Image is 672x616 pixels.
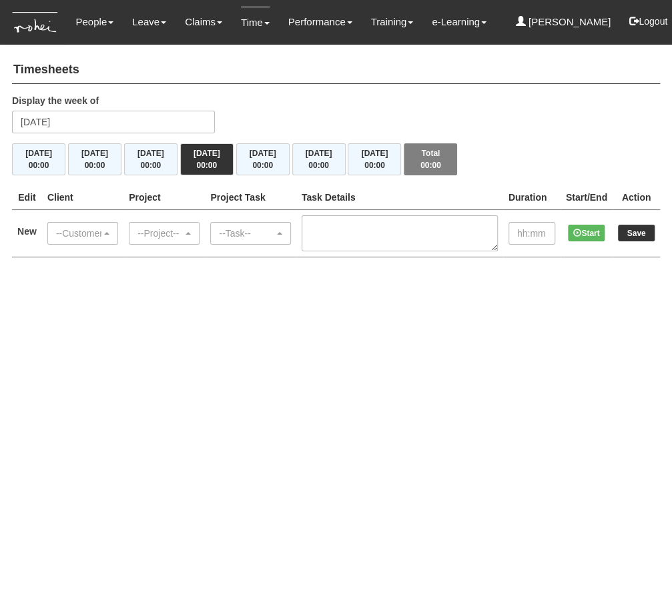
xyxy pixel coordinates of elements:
[12,143,65,175] button: [DATE]00:00
[432,7,486,37] a: e-Learning
[509,222,555,245] input: hh:mm
[503,185,561,210] th: Duration
[75,7,113,37] a: People
[371,7,414,37] a: Training
[124,143,178,175] button: [DATE]00:00
[196,161,217,170] span: 00:00
[568,225,605,241] button: Start
[420,161,441,170] span: 00:00
[205,185,296,210] th: Project Task
[17,225,37,238] label: New
[241,7,270,38] a: Time
[12,94,99,107] label: Display the week of
[12,185,42,210] th: Edit
[613,185,660,210] th: Action
[210,222,290,245] button: --Task--
[85,161,105,170] span: 00:00
[56,227,101,240] div: --Customer--
[618,225,655,241] input: Save
[219,227,274,240] div: --Task--
[308,161,329,170] span: 00:00
[252,161,273,170] span: 00:00
[12,57,660,84] h4: Timesheets
[404,143,457,175] button: Total00:00
[288,7,352,37] a: Performance
[296,185,503,210] th: Task Details
[123,185,205,210] th: Project
[47,222,118,245] button: --Customer--
[180,143,234,175] button: [DATE]00:00
[132,7,166,37] a: Leave
[137,227,183,240] div: --Project--
[364,161,385,170] span: 00:00
[29,161,49,170] span: 00:00
[68,143,121,175] button: [DATE]00:00
[185,7,222,37] a: Claims
[42,185,123,210] th: Client
[129,222,200,245] button: --Project--
[292,143,346,175] button: [DATE]00:00
[516,7,611,37] a: [PERSON_NAME]
[236,143,290,175] button: [DATE]00:00
[561,185,613,210] th: Start/End
[12,143,660,175] div: Timesheet Week Summary
[348,143,401,175] button: [DATE]00:00
[140,161,161,170] span: 00:00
